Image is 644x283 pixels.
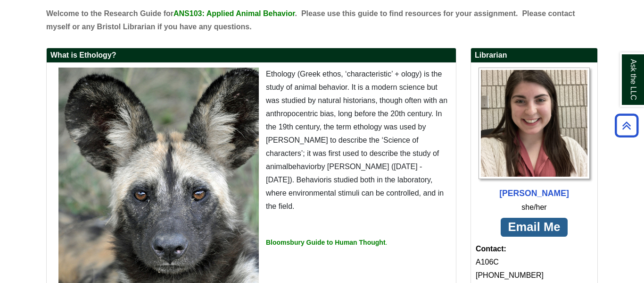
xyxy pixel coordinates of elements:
[295,9,516,17] span: . Please use this guide to find resources for your assignment
[301,176,326,184] span: ehavior
[501,218,568,237] a: Email Me
[288,163,317,171] span: behavior
[266,239,386,246] a: Bloomsbury Guide to Human Thought
[266,70,447,210] span: Ethology (Greek ethos, ‘characteristic’ + ology) is the study of animal behavior. It is a modern ...
[173,9,295,17] span: ANS103: Applied Animal Behavior
[476,242,593,256] strong: Contact:
[47,48,456,63] h2: What is Ethology?
[476,269,593,282] div: [PHONE_NUMBER]
[476,68,593,200] a: Profile Photo [PERSON_NAME]
[611,119,642,132] a: Back to Top
[46,9,575,31] span: . Please contact myself or any Bristol Librarian if you have any questions.
[476,256,593,269] div: A106C
[471,48,597,63] h2: Librarian
[476,186,593,201] div: [PERSON_NAME]
[46,9,173,17] span: Welcome to the Research Guide for
[386,239,388,246] span: .
[479,68,590,179] img: Profile Photo
[476,201,593,214] div: she/her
